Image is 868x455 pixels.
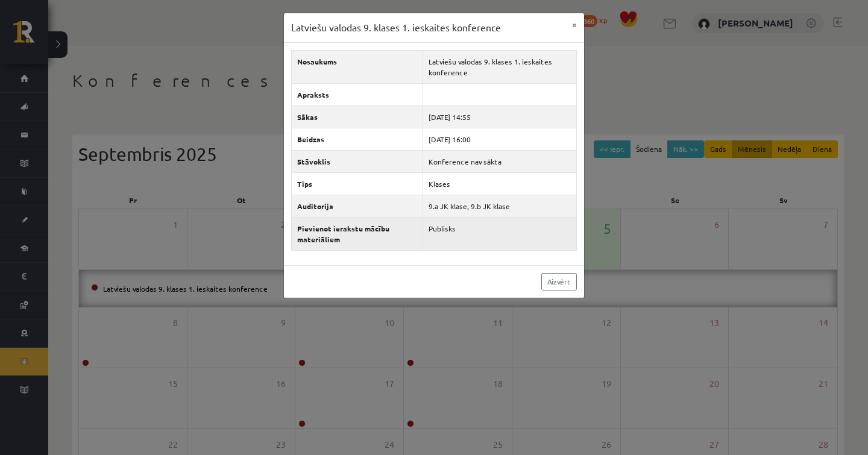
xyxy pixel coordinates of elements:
h3: Latviešu valodas 9. klases 1. ieskaites konference [291,20,501,35]
th: Beidzas [292,128,423,150]
td: [DATE] 14:55 [423,105,576,128]
th: Apraksts [292,83,423,105]
button: × [565,13,584,36]
td: Publisks [423,217,576,250]
th: Nosaukums [292,50,423,83]
td: 9.a JK klase, 9.b JK klase [423,195,576,217]
td: Klases [423,172,576,195]
th: Auditorija [292,195,423,217]
a: Aizvērt [541,273,577,290]
td: Konference nav sākta [423,150,576,172]
th: Stāvoklis [292,150,423,172]
th: Pievienot ierakstu mācību materiāliem [292,217,423,250]
td: Latviešu valodas 9. klases 1. ieskaites konference [423,50,576,83]
td: [DATE] 16:00 [423,128,576,150]
th: Sākas [292,105,423,128]
th: Tips [292,172,423,195]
